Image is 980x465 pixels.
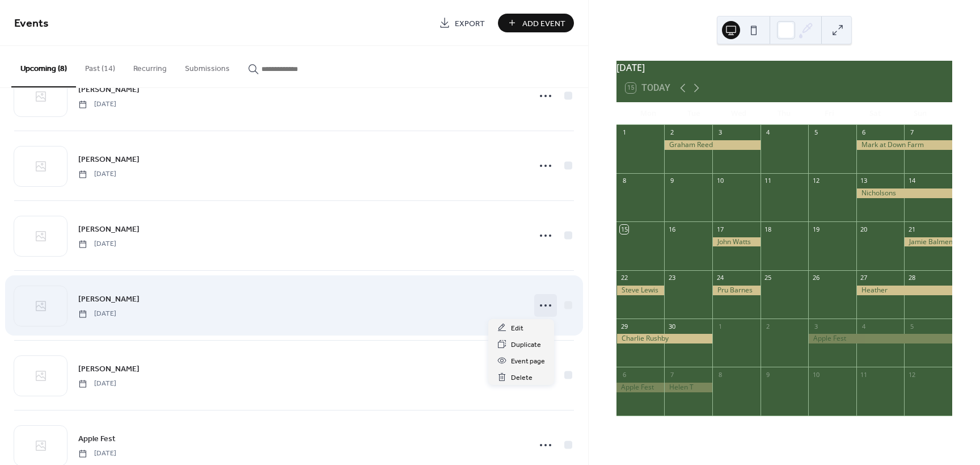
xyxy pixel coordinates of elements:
[668,225,676,233] div: 16
[907,274,916,282] div: 28
[716,102,762,125] div: Wed
[852,102,898,125] div: Sat
[812,177,820,185] div: 12
[807,102,852,125] div: Fri
[812,128,820,137] div: 5
[762,102,807,125] div: Thu
[716,128,724,137] div: 3
[78,432,116,445] a: Apple Fest
[664,140,760,150] div: Graham Reed
[668,177,676,185] div: 9
[716,322,724,330] div: 1
[860,274,868,282] div: 27
[78,292,140,305] a: [PERSON_NAME]
[812,225,820,233] div: 19
[78,362,140,375] a: [PERSON_NAME]
[764,322,772,330] div: 2
[616,334,712,343] div: Charlie Rushby
[664,383,712,392] div: Helen T
[620,225,628,233] div: 15
[616,61,952,74] div: [DATE]
[716,225,724,233] div: 17
[764,274,772,282] div: 25
[78,379,116,389] span: [DATE]
[856,140,952,150] div: Mark at Down Farm
[716,177,724,185] div: 10
[808,334,952,343] div: Apple Fest
[907,177,916,185] div: 14
[668,322,676,330] div: 30
[626,102,671,125] div: Mon
[907,225,916,233] div: 21
[78,169,116,179] span: [DATE]
[78,294,140,305] span: [PERSON_NAME]
[498,14,574,32] button: Add Event
[764,177,772,185] div: 11
[907,128,916,137] div: 7
[907,370,916,379] div: 12
[78,83,140,96] a: [PERSON_NAME]
[668,128,676,137] div: 2
[712,286,761,295] div: Pru Barnes
[860,128,868,137] div: 6
[860,177,868,185] div: 13
[860,370,868,379] div: 11
[907,322,916,330] div: 5
[668,274,676,282] div: 23
[620,322,628,330] div: 29
[511,372,533,384] span: Delete
[712,237,761,247] div: John Watts
[616,286,665,295] div: Steve Lewis
[812,322,820,330] div: 3
[898,102,943,125] div: Sun
[668,370,676,379] div: 7
[430,14,493,32] a: Export
[78,309,116,319] span: [DATE]
[78,154,140,166] span: [PERSON_NAME]
[11,46,76,87] button: Upcoming (8)
[620,274,628,282] div: 22
[522,18,565,30] span: Add Event
[78,223,140,236] a: [PERSON_NAME]
[14,12,49,35] span: Events
[860,225,868,233] div: 20
[511,339,541,351] span: Duplicate
[78,239,116,249] span: [DATE]
[764,370,772,379] div: 9
[78,433,116,445] span: Apple Fest
[124,46,176,86] button: Recurring
[716,370,724,379] div: 8
[764,128,772,137] div: 4
[78,153,140,166] a: [PERSON_NAME]
[764,225,772,233] div: 18
[616,383,665,392] div: Apple Fest
[812,274,820,282] div: 26
[511,322,523,334] span: Edit
[904,237,952,247] div: Jamie Balment
[620,128,628,137] div: 1
[78,84,140,96] span: [PERSON_NAME]
[671,102,716,125] div: Tue
[76,46,124,86] button: Past (14)
[78,224,140,236] span: [PERSON_NAME]
[78,449,116,459] span: [DATE]
[78,99,116,110] span: [DATE]
[620,370,628,379] div: 6
[78,363,140,375] span: [PERSON_NAME]
[856,188,952,198] div: Nicholsons
[856,286,952,295] div: Heather
[860,322,868,330] div: 4
[812,370,820,379] div: 10
[511,355,545,367] span: Event page
[716,274,724,282] div: 24
[455,18,485,30] span: Export
[620,177,628,185] div: 8
[176,46,239,86] button: Submissions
